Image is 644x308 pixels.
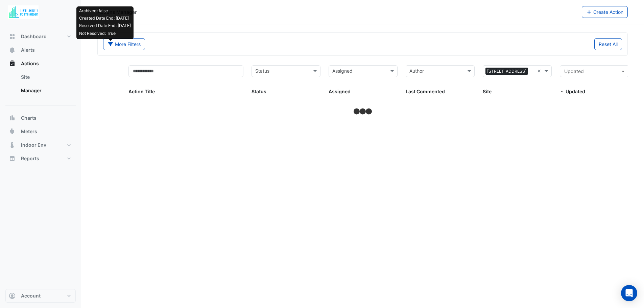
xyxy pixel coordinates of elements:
button: Archived: falseCreated Date End: [DATE]Resolved Date End: [DATE]Not Resolved: True More Filters [103,38,145,50]
button: Account [5,289,76,303]
span: Dashboard [21,33,47,40]
button: Indoor Env [5,138,76,152]
span: Action Title [128,89,155,94]
span: Alerts [21,47,35,53]
div: Open Intercom Messenger [621,285,637,301]
span: [STREET_ADDRESS] [485,68,528,75]
button: Updated [560,65,629,77]
span: Assigned [329,89,351,94]
span: Status [252,89,266,94]
span: Actions [21,60,39,67]
span: Indoor Env [21,142,46,148]
p: Created Date End: [DATE] [79,15,131,21]
app-icon: Indoor Env [9,142,16,148]
button: Actions [5,57,76,70]
span: Updated [566,89,585,94]
div: Actions [5,70,76,100]
button: Create Action [582,6,628,18]
button: Reports [5,152,76,165]
span: Clear [537,67,543,75]
app-icon: Charts [9,115,16,121]
span: Meters [21,128,37,135]
app-icon: Meters [9,128,16,135]
app-icon: Actions [9,60,16,67]
span: Updated [564,68,584,74]
span: Site [483,89,492,94]
button: Meters [5,125,76,138]
span: Account [21,292,41,299]
app-icon: Reports [9,155,16,162]
p: Resolved Date End: [DATE] [79,23,131,29]
p: Not Resolved: True [79,30,131,37]
button: Charts [5,111,76,125]
app-icon: Alerts [9,47,16,53]
button: Dashboard [5,30,76,43]
img: Company Logo [8,5,39,19]
p: Archived: false [79,8,131,14]
app-icon: Dashboard [9,33,16,40]
a: Manager [16,84,76,97]
button: Reset All [594,38,622,50]
span: Reports [21,155,39,162]
span: Last Commented [406,89,445,94]
a: Site [16,70,76,84]
button: Alerts [5,43,76,57]
span: Charts [21,115,37,121]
